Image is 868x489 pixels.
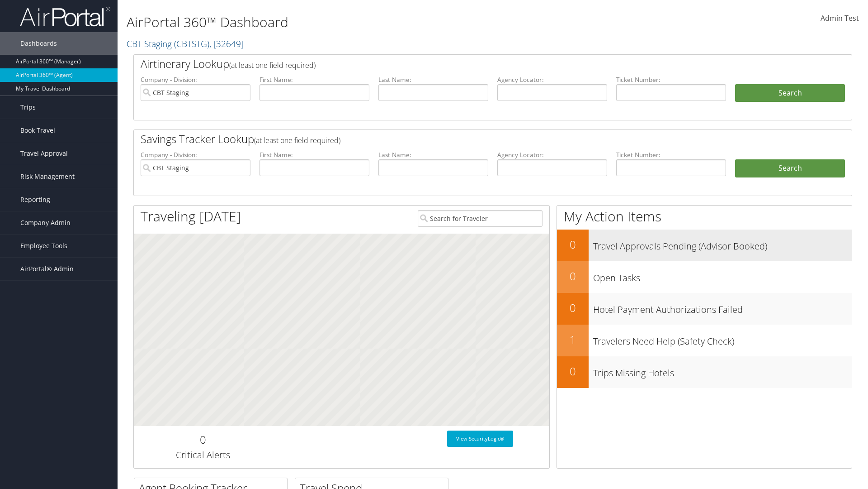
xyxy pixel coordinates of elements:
a: 1Travelers Need Help (Safety Check) [557,325,852,356]
a: 0Open Tasks [557,261,852,293]
h2: 0 [557,268,589,284]
label: First Name: [259,75,369,84]
label: Company - Division: [141,150,250,159]
span: Company Admin [20,211,71,234]
span: Risk Management [20,165,75,188]
span: Dashboards [20,32,57,55]
span: Book Travel [20,119,55,142]
span: , [ 32649 ] [209,38,244,50]
img: airportal-logo.png [20,6,110,27]
a: Search [735,159,845,177]
label: Last Name: [378,75,488,84]
h1: My Action Items [557,207,852,226]
h3: Travel Approvals Pending (Advisor Booked) [593,235,852,253]
label: Ticket Number: [616,150,726,159]
a: 0Hotel Payment Authorizations Failed [557,293,852,325]
span: AirPortal® Admin [20,258,74,280]
h2: 0 [557,300,589,316]
h1: Traveling [DATE] [141,207,241,226]
h2: Savings Tracker Lookup [141,131,785,147]
a: 0Travel Approvals Pending (Advisor Booked) [557,230,852,261]
span: Trips [20,96,36,119]
a: View SecurityLogic® [447,431,513,447]
a: CBT Staging [127,38,244,50]
span: Reporting [20,188,50,211]
h3: Trips Missing Hotels [593,362,852,379]
h2: 0 [141,432,265,447]
h2: 1 [557,332,589,347]
label: Ticket Number: [616,75,726,84]
label: Company - Division: [141,75,250,84]
button: Search [735,84,845,102]
a: 0Trips Missing Hotels [557,356,852,388]
label: First Name: [259,150,369,159]
input: search accounts [141,159,250,176]
span: Employee Tools [20,235,67,257]
span: (at least one field required) [229,60,316,70]
h1: AirPortal 360™ Dashboard [127,13,615,32]
label: Agency Locator: [497,75,607,84]
h2: 0 [557,364,589,379]
input: Search for Traveler [418,210,542,227]
span: (at least one field required) [254,135,340,145]
h2: Airtinerary Lookup [141,56,785,72]
span: ( CBTSTG ) [174,38,209,50]
h3: Hotel Payment Authorizations Failed [593,299,852,316]
label: Last Name: [378,150,488,159]
h3: Open Tasks [593,267,852,284]
a: Admin Test [821,5,859,33]
label: Agency Locator: [497,150,607,159]
h2: 0 [557,237,589,252]
h3: Critical Alerts [141,449,265,461]
span: Admin Test [821,13,859,23]
h3: Travelers Need Help (Safety Check) [593,331,852,348]
span: Travel Approval [20,142,68,165]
